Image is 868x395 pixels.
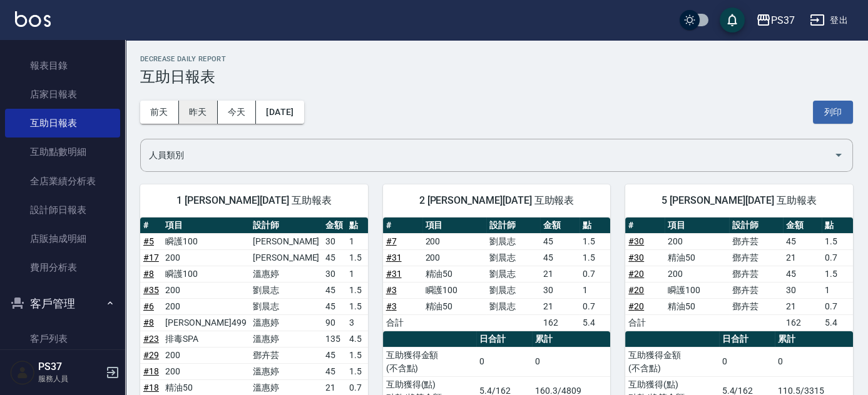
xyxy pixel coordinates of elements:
[829,145,849,165] button: Open
[729,217,783,234] th: 設計師
[625,217,665,234] th: #
[422,217,486,234] th: 項目
[580,282,611,298] td: 1
[783,298,822,314] td: 21
[720,7,745,32] button: save
[162,314,250,331] td: [PERSON_NAME]499
[783,233,822,249] td: 45
[250,363,322,379] td: 溫惠婷
[822,282,853,298] td: 1
[540,233,580,249] td: 45
[346,217,370,234] th: 點
[532,347,610,376] td: 0
[580,233,611,249] td: 1.5
[143,285,159,295] a: #35
[10,360,35,385] img: Person
[162,282,250,298] td: 200
[383,347,476,376] td: 互助獲得金額 (不含點)
[322,363,346,379] td: 45
[386,285,397,295] a: #3
[162,249,250,266] td: 200
[322,233,346,249] td: 30
[322,314,346,331] td: 90
[140,68,853,86] h3: 互助日報表
[628,252,644,262] a: #30
[665,298,728,314] td: 精油50
[729,266,783,282] td: 鄧卉芸
[813,101,853,124] button: 列印
[5,80,120,109] a: 店家日報表
[143,269,154,279] a: #8
[665,233,728,249] td: 200
[143,236,154,246] a: #5
[322,249,346,266] td: 45
[580,249,611,266] td: 1.5
[540,266,580,282] td: 21
[486,233,540,249] td: 劉晨志
[422,298,486,314] td: 精油50
[218,101,257,124] button: 今天
[532,331,610,347] th: 累計
[143,382,159,392] a: #18
[346,363,370,379] td: 1.5
[250,233,322,249] td: [PERSON_NAME]
[5,224,120,253] a: 店販抽成明細
[822,217,853,234] th: 點
[729,282,783,298] td: 鄧卉芸
[665,282,728,298] td: 瞬護100
[250,298,322,314] td: 劉晨志
[665,217,728,234] th: 項目
[771,12,795,28] div: PS37
[346,298,370,314] td: 1.5
[540,298,580,314] td: 21
[140,217,162,234] th: #
[486,249,540,266] td: 劉晨志
[486,282,540,298] td: 劉晨志
[5,51,120,80] a: 報表目錄
[15,11,51,27] img: Logo
[346,347,370,363] td: 1.5
[5,167,120,196] a: 全店業績分析表
[665,266,728,282] td: 200
[486,266,540,282] td: 劉晨志
[719,331,775,347] th: 日合計
[346,331,370,347] td: 4.5
[729,298,783,314] td: 鄧卉芸
[140,101,179,124] button: 前天
[162,217,250,234] th: 項目
[751,7,800,33] button: PS37
[729,233,783,249] td: 鄧卉芸
[143,317,154,327] a: #8
[783,249,822,266] td: 21
[5,287,120,320] button: 客戶管理
[822,266,853,282] td: 1.5
[38,373,102,384] p: 服務人員
[476,347,532,376] td: 0
[625,217,853,331] table: a dense table
[250,266,322,282] td: 溫惠婷
[143,334,159,344] a: #23
[250,347,322,363] td: 鄧卉芸
[250,282,322,298] td: 劉晨志
[250,217,322,234] th: 設計師
[540,314,580,331] td: 162
[628,269,644,279] a: #20
[146,144,829,166] input: 人員名稱
[783,314,822,331] td: 162
[783,217,822,234] th: 金額
[322,331,346,347] td: 135
[322,298,346,314] td: 45
[322,266,346,282] td: 30
[805,9,853,32] button: 登出
[162,233,250,249] td: 瞬護100
[143,301,154,311] a: #6
[540,282,580,298] td: 30
[322,217,346,234] th: 金額
[143,350,159,360] a: #29
[5,253,120,282] a: 費用分析表
[5,196,120,224] a: 設計師日報表
[719,347,775,376] td: 0
[386,252,402,262] a: #31
[580,298,611,314] td: 0.7
[346,249,370,266] td: 1.5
